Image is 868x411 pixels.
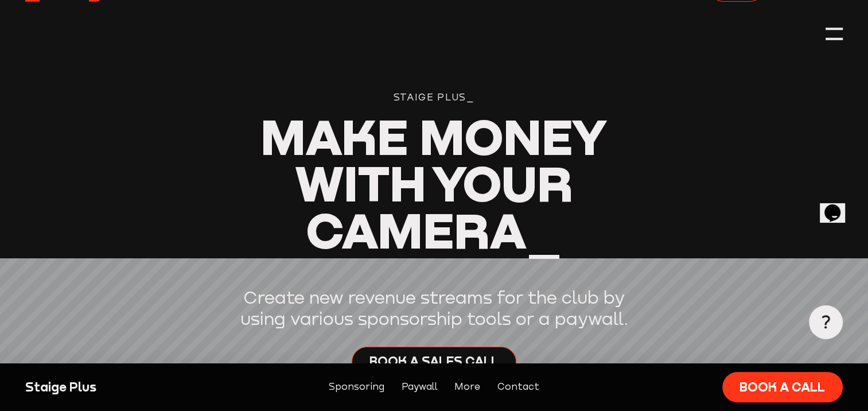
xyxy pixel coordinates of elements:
[25,379,220,396] div: Staige Plus
[820,188,857,223] iframe: chat widget
[454,379,480,394] a: More
[260,106,608,259] span: Make Money With Your Camera_
[497,379,539,394] a: Contact
[329,379,384,394] a: Sponsoring
[402,379,438,394] a: Paywall
[722,372,843,403] a: Book a call
[369,352,499,370] span: Book a sales call
[352,347,516,378] a: Book a sales call
[233,90,635,105] div: Staige Plus_
[233,287,635,329] p: Create new revenue streams for the club by using various sponsorship tools or a paywall.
